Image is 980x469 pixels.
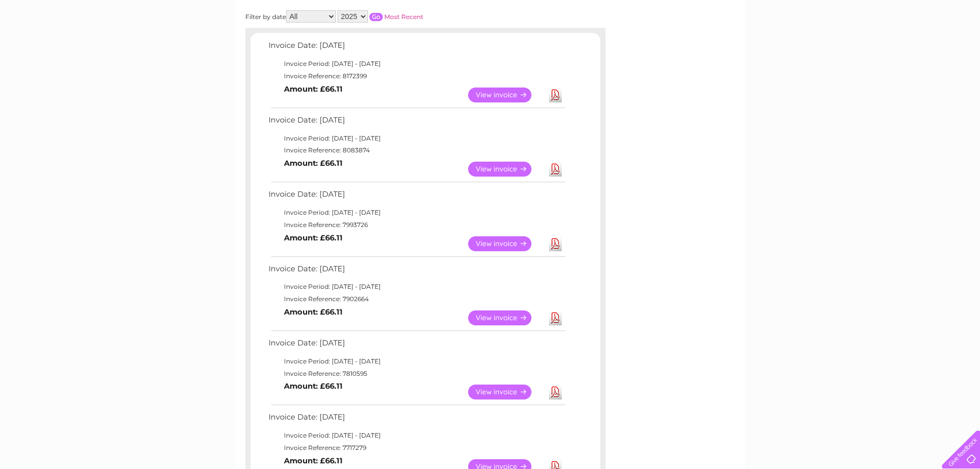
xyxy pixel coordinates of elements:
[266,144,567,157] td: Invoice Reference: 8083874
[468,310,544,325] a: View
[266,410,567,429] td: Invoice Date: [DATE]
[266,442,567,454] td: Invoice Reference: 7717279
[266,281,567,293] td: Invoice Period: [DATE] - [DATE]
[912,44,937,51] a: Contact
[266,206,567,219] td: Invoice Period: [DATE] - [DATE]
[946,44,970,51] a: Log out
[549,310,562,325] a: Download
[549,385,562,399] a: Download
[549,88,562,102] a: Download
[266,336,567,355] td: Invoice Date: [DATE]
[468,236,544,251] a: View
[284,159,343,168] b: Amount: £66.11
[266,113,567,132] td: Invoice Date: [DATE]
[245,10,515,23] div: Filter by date
[468,88,544,102] a: View
[384,13,423,21] a: Most Recent
[284,84,343,94] b: Amount: £66.11
[266,58,567,70] td: Invoice Period: [DATE] - [DATE]
[853,44,884,51] a: Telecoms
[825,44,847,51] a: Energy
[247,6,734,50] div: Clear Business is a trading name of Verastar Limited (registered in [GEOGRAPHIC_DATA] No. 3667643...
[266,132,567,145] td: Invoice Period: [DATE] - [DATE]
[266,219,567,231] td: Invoice Reference: 7993726
[890,44,905,51] a: Blog
[266,368,567,380] td: Invoice Reference: 7810595
[786,5,857,18] a: 0333 014 3131
[266,293,567,305] td: Invoice Reference: 7902664
[799,44,818,51] a: Water
[266,262,567,281] td: Invoice Date: [DATE]
[266,355,567,368] td: Invoice Period: [DATE] - [DATE]
[266,429,567,442] td: Invoice Period: [DATE] - [DATE]
[34,27,87,58] img: logo.png
[266,70,567,82] td: Invoice Reference: 8172399
[284,233,343,242] b: Amount: £66.11
[468,385,544,399] a: View
[549,162,562,177] a: Download
[266,187,567,206] td: Invoice Date: [DATE]
[468,162,544,177] a: View
[266,39,567,58] td: Invoice Date: [DATE]
[284,307,343,317] b: Amount: £66.11
[284,381,343,391] b: Amount: £66.11
[284,456,343,465] b: Amount: £66.11
[549,236,562,251] a: Download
